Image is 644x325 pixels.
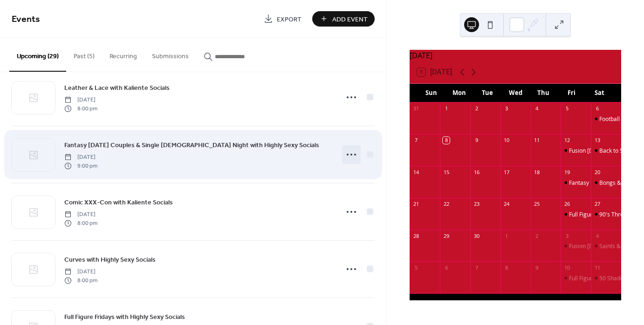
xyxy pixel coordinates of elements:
[443,232,450,239] div: 29
[443,201,450,208] div: 22
[445,84,473,102] div: Mon
[563,232,570,239] div: 3
[64,312,185,322] span: Full Figure Fridays with Highly Sexy Socials
[561,179,591,187] div: Fantasy Friday Couples & Single Ladies Night with Highly Sexy Socials
[12,10,40,28] span: Events
[594,264,601,271] div: 11
[412,169,419,176] div: 14
[534,201,541,208] div: 25
[594,232,601,239] div: 4
[561,242,591,250] div: Fusion Friday Kink Night
[412,264,419,271] div: 5
[501,84,529,102] div: Wed
[594,105,601,112] div: 6
[594,137,601,144] div: 13
[591,179,621,187] div: Bongs & Thongs with Highly Sexy Socials
[64,82,170,93] a: Leather & Lace with Kaliente Socials
[503,169,510,176] div: 17
[563,105,570,112] div: 5
[473,264,480,271] div: 7
[563,137,570,144] div: 12
[64,198,173,208] span: Comic XXX-Con with Kaliente Socials
[503,137,510,144] div: 10
[534,137,541,144] div: 11
[473,232,480,239] div: 30
[473,169,480,176] div: 16
[332,14,368,24] span: Add Event
[257,11,308,27] a: Export
[443,264,450,271] div: 6
[64,276,97,284] span: 8:00 pm
[412,105,419,112] div: 31
[412,137,419,144] div: 7
[563,201,570,208] div: 26
[534,169,541,176] div: 18
[563,169,570,176] div: 19
[529,84,557,102] div: Thu
[144,38,196,71] button: Submissions
[473,105,480,112] div: 2
[594,201,601,208] div: 27
[586,84,614,102] div: Sat
[312,11,375,27] button: Add Event
[599,147,637,155] div: Back to School
[534,232,541,239] div: 2
[277,14,301,24] span: Export
[410,50,621,61] div: [DATE]
[503,232,510,239] div: 1
[64,140,319,150] a: Fantasy [DATE] Couples & Single [DEMOGRAPHIC_DATA] Night with Highly Sexy Socials
[443,137,450,144] div: 8
[561,147,591,155] div: Fusion Friday Kink Night
[591,147,621,155] div: Back to School
[534,105,541,112] div: 4
[64,83,170,93] span: Leather & Lace with Kaliente Socials
[443,105,450,112] div: 1
[64,311,185,322] a: Full Figure Fridays with Highly Sexy Socials
[473,201,480,208] div: 23
[561,274,591,282] div: Full Figure Fridays with Highly Sexy Socials
[412,232,419,239] div: 28
[64,197,173,208] a: Comic XXX-Con with Kaliente Socials
[64,96,97,104] span: [DATE]
[412,201,419,208] div: 21
[443,169,450,176] div: 15
[591,274,621,282] div: 50 Shades of Pink with Kaliente Socials
[64,153,97,162] span: [DATE]
[503,264,510,271] div: 8
[64,254,156,265] a: Curves with Highly Sexy Socials
[591,210,621,218] div: 90's Throwback with Kaliente Socials
[563,264,570,271] div: 10
[64,162,97,170] span: 9:00 pm
[66,38,102,71] button: Past (5)
[503,105,510,112] div: 3
[64,104,97,113] span: 8:00 pm
[64,219,97,227] span: 8:00 pm
[503,201,510,208] div: 24
[473,137,480,144] div: 9
[594,169,601,176] div: 20
[9,38,66,72] button: Upcoming (29)
[64,210,97,219] span: [DATE]
[64,268,97,276] span: [DATE]
[569,147,632,155] div: Fusion [DATE] Kink Night
[102,38,144,71] button: Recurring
[417,84,445,102] div: Sun
[473,84,501,102] div: Tue
[534,264,541,271] div: 9
[569,242,632,250] div: Fusion [DATE] Kink Night
[64,255,156,265] span: Curves with Highly Sexy Socials
[591,242,621,250] div: Saints & Sinners with Highly Sexy Socials
[591,115,621,123] div: Football Night with Kaliente Socials
[557,84,585,102] div: Fri
[561,210,591,218] div: Full Figure Friday BBW Night with Highly Sexy Socials
[64,141,319,150] span: Fantasy [DATE] Couples & Single [DEMOGRAPHIC_DATA] Night with Highly Sexy Socials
